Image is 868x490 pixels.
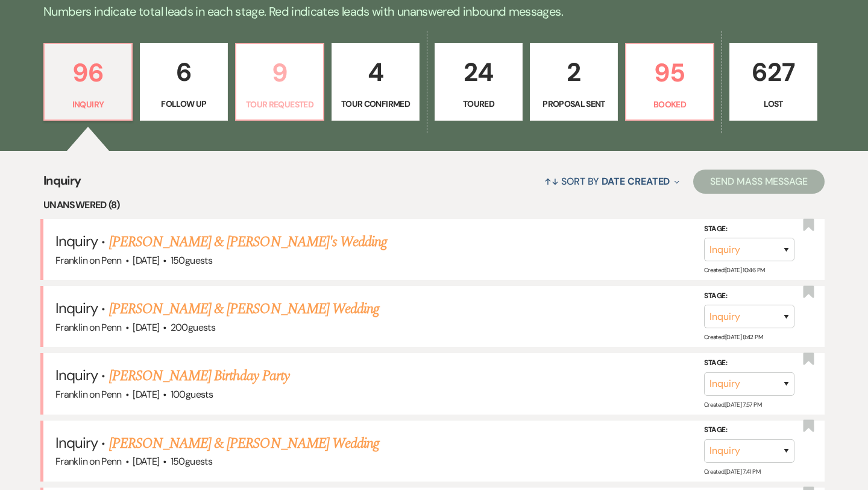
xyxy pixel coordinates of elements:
[539,165,684,197] button: Sort By Date Created
[148,52,220,92] p: 6
[538,52,610,92] p: 2
[52,98,124,111] p: Inquiry
[693,170,825,194] button: Send Mass Message
[704,266,764,274] span: Created: [DATE] 10:46 PM
[109,433,379,454] a: [PERSON_NAME] & [PERSON_NAME] Wedding
[634,98,706,111] p: Booked
[235,43,324,121] a: 9Tour Requested
[244,52,316,93] p: 9
[55,366,98,384] span: Inquiry
[737,52,810,92] p: 627
[704,468,760,476] span: Created: [DATE] 7:41 PM
[109,231,388,253] a: [PERSON_NAME] & [PERSON_NAME]'s Wedding
[704,424,794,437] label: Stage:
[704,357,794,370] label: Stage:
[171,321,215,334] span: 200 guests
[52,52,124,93] p: 96
[55,455,122,468] span: Franklin on Penn
[704,223,794,236] label: Stage:
[704,401,761,409] span: Created: [DATE] 7:57 PM
[171,455,212,468] span: 150 guests
[55,433,98,452] span: Inquiry
[442,52,515,92] p: 24
[148,97,220,110] p: Follow Up
[704,290,794,303] label: Stage:
[55,388,122,401] span: Franklin on Penn
[43,197,825,213] li: Unanswered (8)
[729,43,817,121] a: 627Lost
[133,455,159,468] span: [DATE]
[133,254,159,267] span: [DATE]
[55,232,98,250] span: Inquiry
[171,254,212,267] span: 150 guests
[625,43,714,121] a: 95Booked
[530,43,618,121] a: 2Proposal Sent
[133,321,159,334] span: [DATE]
[737,97,810,110] p: Lost
[171,388,213,401] span: 100 guests
[140,43,228,121] a: 6Follow Up
[704,333,763,341] span: Created: [DATE] 8:42 PM
[435,43,523,121] a: 24Toured
[538,97,610,110] p: Proposal Sent
[339,52,412,92] p: 4
[43,171,81,197] span: Inquiry
[43,43,133,121] a: 96Inquiry
[55,254,122,267] span: Franklin on Penn
[634,52,706,93] p: 95
[244,98,316,111] p: Tour Requested
[55,299,98,317] span: Inquiry
[339,97,412,110] p: Tour Confirmed
[133,388,159,401] span: [DATE]
[109,365,289,387] a: [PERSON_NAME] Birthday Party
[109,298,379,320] a: [PERSON_NAME] & [PERSON_NAME] Wedding
[544,175,559,188] span: ↑↓
[442,97,515,110] p: Toured
[332,43,420,121] a: 4Tour Confirmed
[602,175,670,188] span: Date Created
[55,321,122,334] span: Franklin on Penn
